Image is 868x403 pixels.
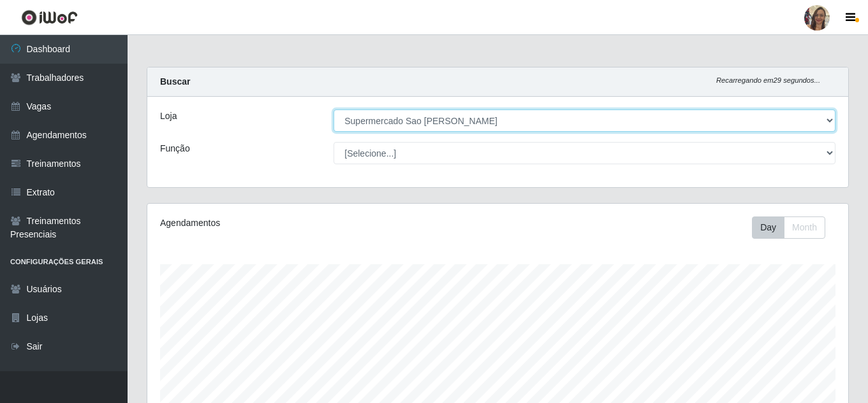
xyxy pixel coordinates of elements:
[752,216,835,239] div: Toolbar with button groups
[716,76,820,84] i: Recarregando em 29 segundos...
[160,110,177,123] label: Loja
[160,76,190,87] strong: Buscar
[784,216,825,239] button: Month
[160,142,190,155] label: Função
[752,216,825,239] div: First group
[752,216,784,239] button: Day
[160,216,430,230] div: Agendamentos
[21,10,78,25] img: CoreUI Logo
